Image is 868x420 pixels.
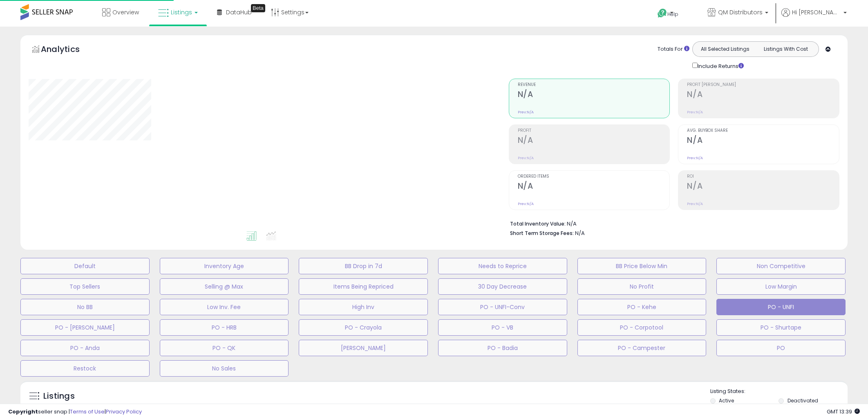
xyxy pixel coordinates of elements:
[171,8,192,16] span: Listings
[251,4,265,12] div: Tooltip anchor
[299,319,428,336] button: PO - Crayola
[716,340,846,356] button: PO
[667,11,678,18] span: Help
[299,299,428,315] button: High Inv
[518,129,670,133] span: Profit
[8,408,142,416] div: seller snap | |
[299,340,428,356] button: [PERSON_NAME]
[160,278,289,295] button: Selling @ Max
[299,258,428,274] button: BB Drop in 7d
[781,8,847,27] a: Hi [PERSON_NAME]
[160,340,289,356] button: PO - QK
[518,135,670,147] h2: N/A
[755,44,816,54] button: Listings With Cost
[20,340,150,356] button: PO - Anda
[226,8,252,16] span: DataHub
[518,83,670,87] span: Revenue
[716,299,846,315] button: PO - UNFI
[518,110,534,115] small: Prev: N/A
[438,340,567,356] button: PO - Badia
[716,278,846,295] button: Low Margin
[716,319,846,336] button: PO - Shurtape
[20,299,150,315] button: No BB
[657,8,667,18] i: Get Help
[687,156,703,160] small: Prev: N/A
[651,2,694,27] a: Help
[658,45,689,53] div: Totals For
[687,129,839,133] span: Avg. Buybox Share
[687,201,703,206] small: Prev: N/A
[792,8,841,16] span: Hi [PERSON_NAME]
[518,174,670,179] span: Ordered Items
[518,201,534,206] small: Prev: N/A
[20,360,150,377] button: Restock
[438,258,567,274] button: Needs to Reprice
[20,258,150,274] button: Default
[518,181,670,192] h2: N/A
[577,258,707,274] button: BB Price Below Min
[575,229,585,237] span: N/A
[112,8,139,16] span: Overview
[8,408,38,415] strong: Copyright
[518,156,534,160] small: Prev: N/A
[577,340,707,356] button: PO - Campester
[510,220,566,227] b: Total Inventory Value:
[510,230,574,237] b: Short Term Storage Fees:
[160,360,289,377] button: No Sales
[577,299,707,315] button: PO - Kehe
[687,135,839,147] h2: N/A
[160,258,289,274] button: Inventory Age
[716,258,846,274] button: Non Competitive
[687,181,839,192] h2: N/A
[438,299,567,315] button: PO - UNFI-Conv
[299,278,428,295] button: Items Being Repriced
[160,319,289,336] button: PO - HRB
[20,319,150,336] button: PO - [PERSON_NAME]
[687,83,839,87] span: Profit [PERSON_NAME]
[695,44,756,54] button: All Selected Listings
[41,43,96,57] h5: Analytics
[438,278,567,295] button: 30 Day Decrease
[687,174,839,179] span: ROI
[20,278,150,295] button: Top Sellers
[687,110,703,115] small: Prev: N/A
[518,90,670,101] h2: N/A
[160,299,289,315] button: Low Inv. Fee
[510,218,833,228] li: N/A
[577,319,707,336] button: PO - Corpotool
[718,8,763,16] span: QM Distributors
[577,278,707,295] button: No Profit
[686,61,754,70] div: Include Returns
[438,319,567,336] button: PO - VB
[687,90,839,101] h2: N/A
